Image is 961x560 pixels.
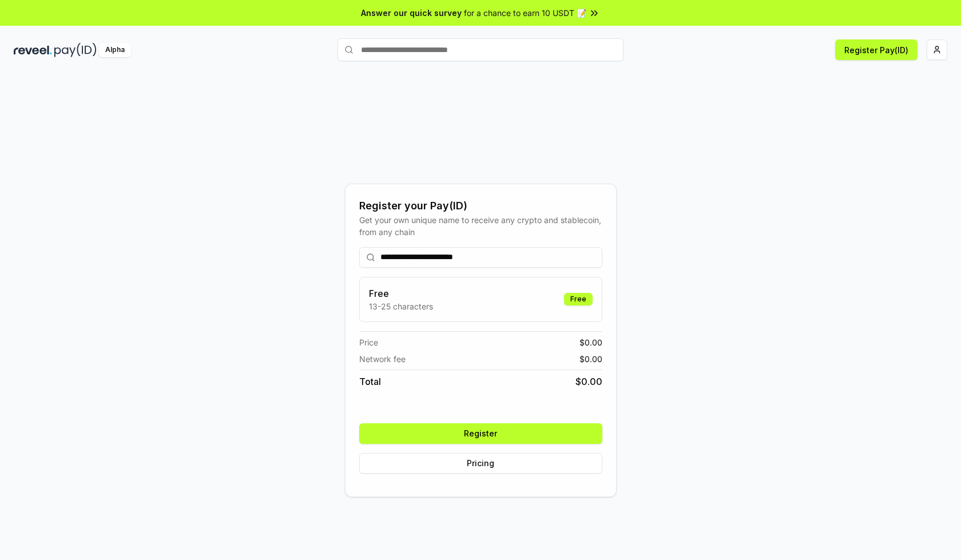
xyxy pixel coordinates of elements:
p: 13-25 characters [369,300,433,312]
span: $ 0.00 [579,336,602,348]
span: Total [359,375,381,388]
div: Free [564,293,593,305]
button: Register [359,423,602,444]
span: for a chance to earn 10 USDT 📝 [464,7,586,19]
div: Register your Pay(ID) [359,198,602,214]
div: Alpha [99,43,131,57]
span: Network fee [359,353,406,365]
h3: Free [369,287,433,300]
button: Pricing [359,453,602,474]
span: $ 0.00 [575,375,602,388]
div: Get your own unique name to receive any crypto and stablecoin, from any chain [359,214,602,238]
button: Register Pay(ID) [835,39,918,60]
span: $ 0.00 [579,353,602,365]
span: Price [359,336,378,348]
img: reveel_dark [14,43,52,57]
img: pay_id [54,43,97,57]
span: Answer our quick survey [361,7,462,19]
